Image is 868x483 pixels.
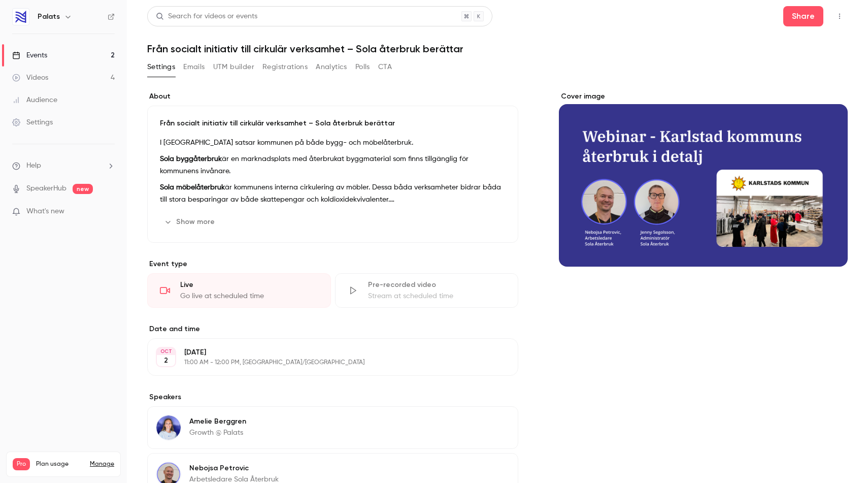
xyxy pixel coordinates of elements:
p: 2 [164,356,168,366]
div: Search for videos or events [156,11,257,22]
iframe: Noticeable Trigger [103,207,115,216]
span: Help [26,160,41,171]
button: Emails [183,59,205,75]
div: OCT [157,348,175,355]
section: Cover image [559,91,848,267]
div: Live [180,280,318,290]
div: Videos [12,73,48,83]
div: Amelie BerggrenAmelie BerggrenGrowth @ Palats [147,406,518,449]
span: Pro [13,458,30,470]
button: UTM builder [213,59,254,75]
button: Polls [355,59,370,75]
div: Go live at scheduled time [180,291,318,301]
span: What's new [26,206,64,217]
div: LiveGo live at scheduled time [147,273,331,308]
strong: Sola möbelåterbruk [160,184,225,191]
p: är kommunens interna cirkulering av möbler. Dessa båda verksamheter bidrar båda till stora bespar... [160,181,506,206]
button: Analytics [316,59,347,75]
span: Plan usage [36,460,84,468]
div: Audience [12,95,57,105]
label: Cover image [559,91,848,102]
button: Registrations [262,59,308,75]
div: Stream at scheduled time [368,291,506,301]
p: Event type [147,259,518,269]
p: Growth @ Palats [189,428,246,438]
a: SpeakerHub [26,183,66,194]
img: Palats [13,9,29,25]
button: Show more [160,214,221,230]
label: Date and time [147,324,518,334]
p: är en marknadsplats med återbrukat byggmaterial som finns tillgänglig för kommunens invånare. [160,153,506,177]
p: Nebojsa Petrovic [189,463,279,473]
div: Pre-recorded video [368,280,506,290]
p: [DATE] [184,347,464,358]
h6: Palats [38,12,60,22]
li: help-dropdown-opener [12,160,115,171]
strong: Sola byggåterbruk [160,155,222,163]
div: Events [12,50,47,60]
p: I [GEOGRAPHIC_DATA] satsar kommunen på både bygg- och möbelåterbruk. [160,137,506,149]
p: Amelie Berggren [189,416,246,427]
label: Speakers [147,392,518,402]
p: 11:00 AM - 12:00 PM, [GEOGRAPHIC_DATA]/[GEOGRAPHIC_DATA] [184,359,464,367]
button: Settings [147,59,175,75]
button: Share [783,6,823,26]
img: Amelie Berggren [156,415,181,440]
h1: Från socialt initiativ till cirkulär verksamhet – Sola återbruk berättar [147,43,848,55]
span: new [73,184,93,194]
label: About [147,91,518,102]
a: Manage [90,460,114,468]
p: Från socialt initiativ till cirkulär verksamhet – Sola återbruk berättar [160,118,506,128]
button: CTA [378,59,392,75]
div: Settings [12,117,53,127]
div: Pre-recorded videoStream at scheduled time [335,273,519,308]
